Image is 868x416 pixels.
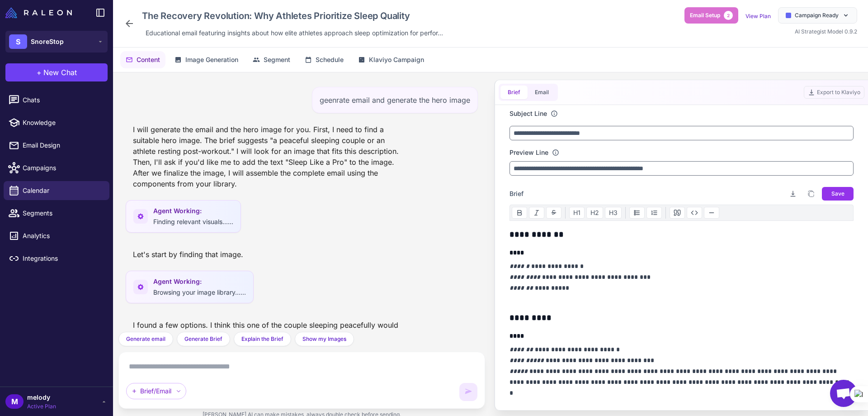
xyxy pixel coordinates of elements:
[302,335,346,343] span: Show my Images
[822,187,854,201] button: Save
[745,13,771,19] a: View Plan
[795,11,839,19] span: Campaign Ready
[23,253,102,263] span: Integrations
[5,63,108,81] button: +New Chat
[316,55,344,65] span: Schedule
[4,158,109,177] a: Campaigns
[126,335,165,343] span: Generate email
[4,249,109,268] a: Integrations
[146,28,443,38] span: Educational email featuring insights about how elite athletes approach sleep optimization for per...
[120,51,165,68] button: Content
[831,190,844,198] span: Save
[23,95,102,105] span: Chats
[786,186,800,201] button: Download brief
[27,402,56,411] span: Active Plan
[31,37,64,47] span: SnoreStop
[312,87,478,113] div: geenrate email and generate the hero image
[500,86,528,99] button: Brief
[23,231,102,241] span: Analytics
[509,189,524,199] span: Brief
[528,86,556,99] button: Email
[5,7,72,18] img: Raleon Logo
[295,332,354,346] button: Show my Images
[153,277,246,287] span: Agent Working:
[4,91,109,110] a: Chats
[169,51,244,68] button: Image Generation
[830,380,857,407] div: Open chat
[27,392,56,402] span: melody
[299,51,349,68] button: Schedule
[153,218,233,225] span: Finding relevant visuals......
[4,136,109,155] a: Email Design
[5,7,75,18] a: Raleon Logo
[43,67,77,78] span: New Chat
[569,207,585,219] button: H1
[153,288,246,296] span: Browsing your image library......
[137,55,160,65] span: Content
[508,88,520,96] span: Brief
[23,186,102,196] span: Calendar
[690,11,720,19] span: Email Setup
[369,55,424,65] span: Klaviyo Campaign
[4,113,109,132] a: Knowledge
[126,316,407,345] div: I found a few options. I think this one of the couple sleeping peacefully would work best for the...
[234,332,291,346] button: Explain the Brief
[684,7,738,24] button: Email Setup2
[804,86,864,99] button: Export to Klaviyo
[9,34,27,49] div: S
[241,335,283,343] span: Explain the Brief
[4,181,109,200] a: Calendar
[509,148,548,158] label: Preview Line
[23,140,102,150] span: Email Design
[23,208,102,218] span: Segments
[5,31,108,53] button: SSnoreStop
[138,7,447,24] div: Click to edit campaign name
[795,28,857,35] span: AI Strategist Model 0.9.2
[37,67,42,78] span: +
[184,335,222,343] span: Generate Brief
[153,206,233,216] span: Agent Working:
[586,207,603,219] button: H2
[264,55,290,65] span: Segment
[142,26,447,40] div: Click to edit description
[5,394,24,409] div: M
[118,332,173,346] button: Generate email
[126,120,407,193] div: I will generate the email and the hero image for you. First, I need to find a suitable hero image...
[126,245,250,263] div: Let's start by finding that image.
[4,226,109,245] a: Analytics
[126,383,186,399] div: Brief/Email
[4,204,109,223] a: Segments
[23,118,102,128] span: Knowledge
[23,163,102,173] span: Campaigns
[177,332,230,346] button: Generate Brief
[804,186,818,201] button: Copy brief
[509,109,547,119] label: Subject Line
[185,55,238,65] span: Image Generation
[247,51,296,68] button: Segment
[353,51,429,68] button: Klaviyo Campaign
[724,11,733,20] span: 2
[605,207,622,219] button: H3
